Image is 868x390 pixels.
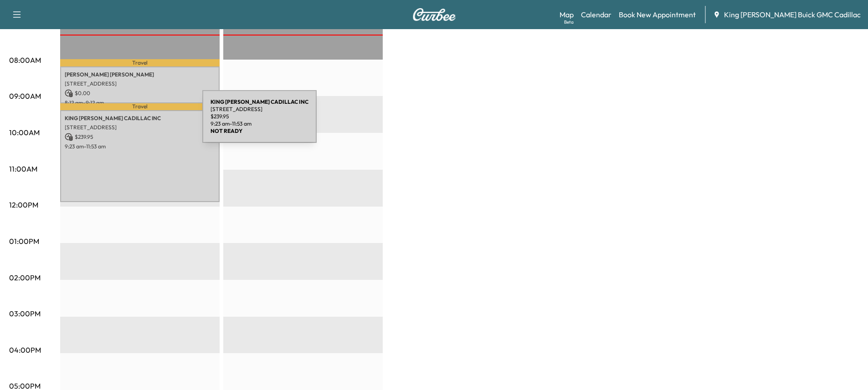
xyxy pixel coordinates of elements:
[9,344,41,355] p: 04:00PM
[65,124,215,131] p: [STREET_ADDRESS]
[65,143,215,150] p: 9:23 am - 11:53 am
[65,133,215,141] p: $ 239.95
[564,19,574,25] div: Beta
[9,236,39,247] p: 01:00PM
[9,163,37,174] p: 11:00AM
[9,308,41,319] p: 03:00PM
[211,113,308,120] p: $ 239.95
[65,80,215,87] p: [STREET_ADDRESS]
[9,91,41,101] p: 09:00AM
[65,71,215,78] p: [PERSON_NAME] [PERSON_NAME]
[9,55,41,66] p: 08:00AM
[65,99,215,106] p: 8:12 am - 9:12 am
[211,106,308,113] p: [STREET_ADDRESS]
[9,127,40,138] p: 10:00AM
[211,120,308,127] p: 9:23 am - 11:53 am
[211,98,308,105] b: KING [PERSON_NAME] CADILLAC INC
[211,127,242,134] b: NOT READY
[9,272,41,283] p: 02:00PM
[9,199,38,210] p: 12:00PM
[412,8,456,21] img: Curbee Logo
[60,59,220,66] p: Travel
[65,89,215,97] p: $ 0.00
[560,9,574,20] a: MapBeta
[619,9,696,20] a: Book New Appointment
[65,115,215,122] p: KING [PERSON_NAME] CADILLAC INC
[60,103,220,110] p: Travel
[724,9,861,20] span: King [PERSON_NAME] Buick GMC Cadillac
[581,9,611,20] a: Calendar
